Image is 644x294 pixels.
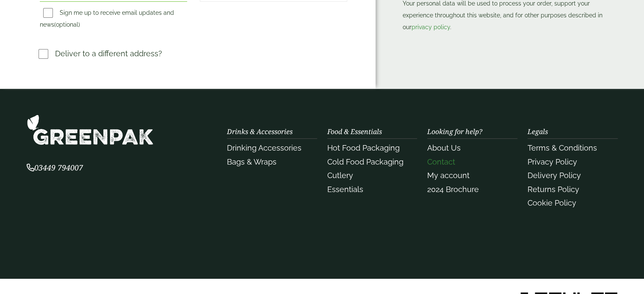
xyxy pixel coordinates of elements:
[55,48,162,59] p: Deliver to a different address?
[227,143,301,152] a: Drinking Accessories
[27,162,83,173] span: 03449 794007
[327,171,353,180] a: Cutlery
[403,36,605,55] iframe: PayPal
[427,157,455,166] a: Contact
[412,24,450,30] a: privacy policy
[528,143,597,152] a: Terms & Conditions
[327,143,400,152] a: Hot Food Packaging
[327,157,404,166] a: Cold Food Packaging
[43,8,53,18] input: Sign me up to receive email updates and news(optional)
[227,157,276,166] a: Bags & Wraps
[528,157,577,166] a: Privacy Policy
[327,185,363,194] a: Essentials
[54,21,80,28] span: (optional)
[427,185,479,194] a: 2024 Brochure
[40,9,174,30] label: Sign me up to receive email updates and news
[528,171,581,180] a: Delivery Policy
[27,114,154,145] img: GreenPak Supplies
[427,143,461,152] a: About Us
[427,171,470,180] a: My account
[27,164,83,172] a: 03449 794007
[528,198,576,207] a: Cookie Policy
[528,185,579,194] a: Returns Policy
